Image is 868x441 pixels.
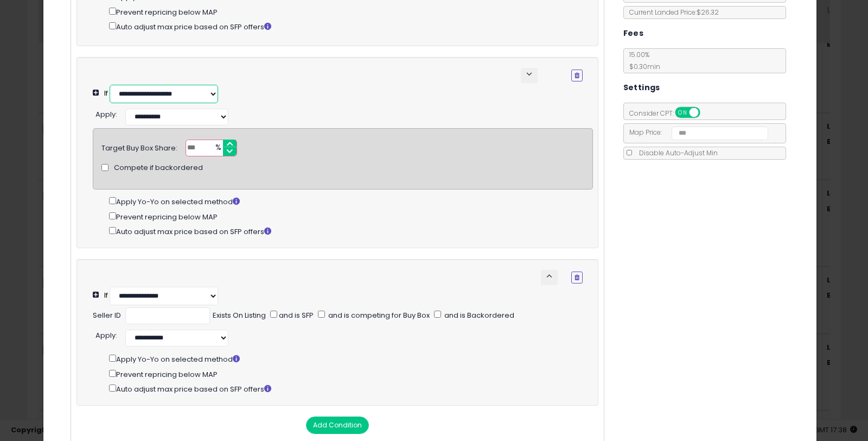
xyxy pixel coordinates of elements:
[624,50,660,71] span: 15.00 %
[95,330,116,341] span: Apply
[624,8,719,17] span: Current Landed Price: $26.32
[213,311,266,321] div: Exists On Listing
[95,109,116,119] span: Apply
[95,106,117,120] div: :
[524,69,534,79] span: keyboard_arrow_down
[634,148,718,157] span: Disable Auto-Adjust Min
[623,27,644,40] h5: Fees
[624,128,769,137] span: Map Price:
[101,140,177,154] div: Target Buy Box Share:
[443,310,514,320] span: and is Backordered
[277,310,314,320] span: and is SFP
[93,311,121,321] div: Seller ID
[109,225,592,237] div: Auto adjust max price based on SFP offers
[109,195,592,207] div: Apply Yo-Yo on selected method
[109,210,592,223] div: Prevent repricing below MAP
[306,417,369,434] button: Add Condition
[544,271,554,281] span: keyboard_arrow_up
[109,5,583,18] div: Prevent repricing below MAP
[95,327,117,341] div: :
[623,81,660,94] h5: Settings
[624,109,714,118] span: Consider CPT:
[109,368,592,380] div: Prevent repricing below MAP
[676,108,690,117] span: ON
[575,72,579,79] i: Remove Condition
[114,163,203,173] span: Compete if backordered
[209,140,226,156] span: %
[624,62,660,71] span: $0.30 min
[698,108,716,117] span: OFF
[327,310,430,320] span: and is competing for Buy Box
[109,20,583,33] div: Auto adjust max price based on SFP offers
[109,382,592,395] div: Auto adjust max price based on SFP offers
[575,274,579,281] i: Remove Condition
[109,352,592,365] div: Apply Yo-Yo on selected method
